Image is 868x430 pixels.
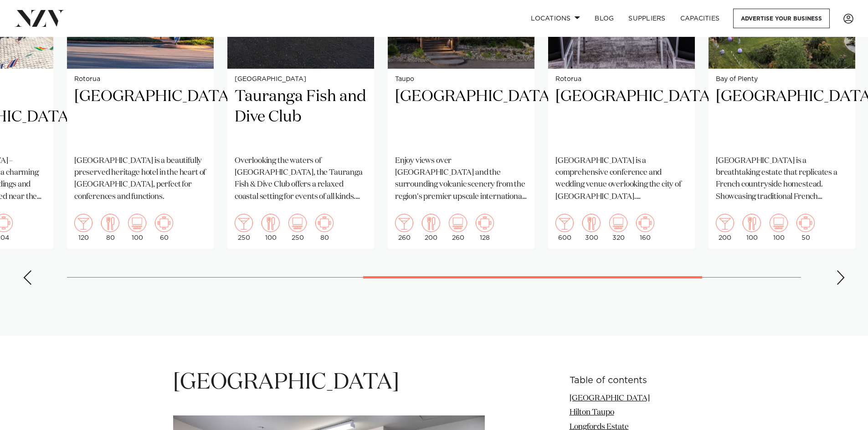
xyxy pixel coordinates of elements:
img: theatre.png [609,214,627,232]
h2: [GEOGRAPHIC_DATA] [555,86,688,148]
img: cocktail.png [235,214,253,232]
div: 260 [395,214,413,241]
img: cocktail.png [555,214,574,232]
div: 100 [262,214,280,241]
small: Taupo [395,76,527,83]
div: 300 [582,214,601,241]
div: 160 [636,214,654,241]
div: 60 [155,214,173,241]
img: theatre.png [770,214,788,232]
a: BLOG [587,9,621,28]
div: 200 [422,214,440,241]
a: Hilton Taupo [570,409,614,416]
img: meeting.png [155,214,173,232]
div: 100 [128,214,146,241]
div: 320 [609,214,627,241]
div: 128 [476,214,494,241]
img: meeting.png [796,214,815,232]
div: 80 [315,214,334,241]
img: dining.png [101,214,119,232]
h1: [GEOGRAPHIC_DATA] [173,369,485,397]
small: Rotorua [74,76,206,83]
img: cocktail.png [74,214,92,232]
div: 600 [555,214,574,241]
h6: Table of contents [570,376,695,385]
img: theatre.png [449,214,467,232]
img: dining.png [422,214,440,232]
img: cocktail.png [716,214,734,232]
h2: [GEOGRAPHIC_DATA] [74,86,206,148]
a: Capacities [673,9,727,28]
img: theatre.png [288,214,307,232]
div: 250 [235,214,253,241]
div: 100 [743,214,761,241]
a: [GEOGRAPHIC_DATA] [570,395,650,402]
small: Bay of Plenty [716,76,848,83]
div: 200 [716,214,734,241]
p: [GEOGRAPHIC_DATA] is a breathtaking estate that replicates a French countryside homestead. Showca... [716,155,848,203]
img: meeting.png [636,214,654,232]
a: Advertise your business [733,9,830,28]
div: 100 [770,214,788,241]
p: Overlooking the waters of [GEOGRAPHIC_DATA], the Tauranga Fish & Dive Club offers a relaxed coast... [235,155,367,203]
div: 250 [288,214,307,241]
a: SUPPLIERS [621,9,673,28]
div: 120 [74,214,92,241]
div: 260 [449,214,467,241]
small: [GEOGRAPHIC_DATA] [235,76,367,83]
small: Rotorua [555,76,688,83]
img: cocktail.png [395,214,413,232]
img: meeting.png [315,214,334,232]
img: theatre.png [128,214,146,232]
p: [GEOGRAPHIC_DATA] is a beautifully preserved heritage hotel in the heart of [GEOGRAPHIC_DATA], pe... [74,155,206,203]
img: dining.png [743,214,761,232]
a: Locations [524,9,587,28]
img: dining.png [582,214,601,232]
div: 80 [101,214,119,241]
div: 50 [796,214,815,241]
img: meeting.png [476,214,494,232]
h2: [GEOGRAPHIC_DATA] [395,86,527,148]
h2: Tauranga Fish and Dive Club [235,86,367,148]
h2: [GEOGRAPHIC_DATA] [716,86,848,148]
p: [GEOGRAPHIC_DATA] is a comprehensive conference and wedding venue overlooking the city of [GEOGRA... [555,155,688,203]
p: Enjoy views over [GEOGRAPHIC_DATA] and the surrounding volcanic scenery from the region's premier... [395,155,527,203]
img: nzv-logo.png [15,10,64,26]
img: dining.png [262,214,280,232]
